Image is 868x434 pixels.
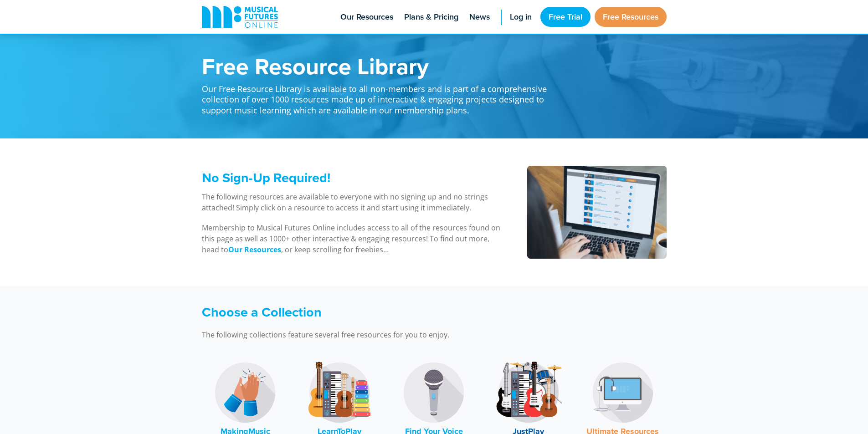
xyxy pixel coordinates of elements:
span: Plans & Pricing [404,11,458,23]
span: Our Resources [340,11,393,23]
img: MakingMusic Logo [211,358,279,427]
img: Music Technology Logo [589,358,657,427]
span: News [469,11,490,23]
p: Membership to Musical Futures Online includes access to all of the resources found on this page a... [202,222,504,255]
img: LearnToPlay Logo [305,358,374,427]
h1: Free Resource Library [202,55,557,77]
a: Our Resources [228,245,281,255]
a: Free Resources [595,7,667,27]
a: Free Trial [540,7,591,27]
img: Find Your Voice Logo [400,358,468,427]
span: No Sign-Up Required! [202,168,330,187]
p: The following collections feature several free resources for you to enjoy. [202,329,557,340]
img: JustPlay Logo [494,358,563,427]
p: Our Free Resource Library is available to all non-members and is part of a comprehensive collecti... [202,77,557,116]
span: Log in [510,11,532,23]
h3: Choose a Collection [202,304,557,320]
p: The following resources are available to everyone with no signing up and no strings attached! Sim... [202,191,504,213]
